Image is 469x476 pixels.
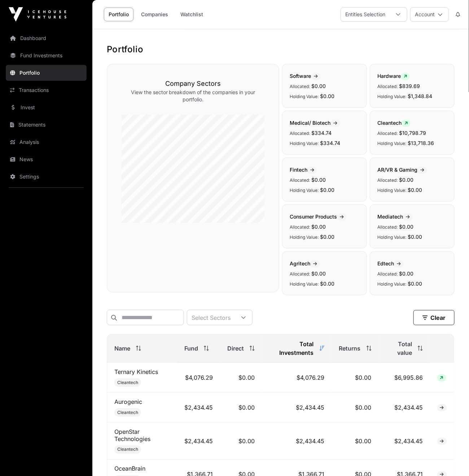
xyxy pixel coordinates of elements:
span: $0.00 [311,83,326,89]
span: $839.69 [399,83,420,89]
button: Clear [413,310,455,325]
span: Allocated: [290,177,310,183]
span: Allocated: [290,271,310,277]
span: Allocated: [290,84,310,89]
span: $1,348.84 [408,93,432,99]
span: Cleantech [377,120,411,126]
a: Fund Investments [6,48,87,63]
td: $2,434.45 [262,423,332,460]
span: $13,718.36 [408,140,434,146]
td: $6,995.86 [379,363,430,393]
span: Software [290,73,321,79]
span: Mediatech [377,213,413,220]
span: Name [114,344,130,353]
td: $2,434.45 [379,423,430,460]
a: OceanBrain [114,465,145,472]
td: $0.00 [332,363,379,393]
a: Settings [6,169,87,185]
h1: Portfolio [107,44,455,55]
a: OpenStar Technologies [114,428,150,442]
span: Holding Value: [377,94,406,99]
span: Agritech [290,260,320,266]
span: Holding Value: [290,188,319,193]
span: $10,798.79 [399,130,426,136]
span: Total Investments [269,340,314,357]
a: Watchlist [176,8,208,21]
span: Direct [227,344,244,353]
span: Returns [339,344,361,353]
span: Holding Value: [377,188,406,193]
div: Entities Selection [341,8,390,21]
td: $0.00 [220,393,262,423]
a: Invest [6,100,87,115]
span: $0.00 [399,177,413,183]
a: Statements [6,117,87,133]
span: Holding Value: [377,141,406,146]
span: Holding Value: [290,94,319,99]
span: Allocated: [377,84,398,89]
span: $0.00 [320,187,334,193]
span: Cleantech [117,447,138,453]
img: Icehouse Ventures Logo [9,7,66,22]
span: Allocated: [377,224,398,230]
h3: Company Sectors [122,79,264,89]
td: $2,434.45 [177,423,220,460]
td: $2,434.45 [262,393,332,423]
span: $0.00 [311,177,326,183]
a: Portfolio [104,8,133,21]
span: Consumer Products [290,213,347,220]
span: Hardware [377,73,410,79]
span: Allocated: [377,131,398,136]
span: Fund [184,344,198,353]
span: $334.74 [311,130,332,136]
div: Select Sectors [187,310,235,325]
span: Cleantech [117,380,138,385]
span: $0.00 [311,224,326,230]
span: Edtech [377,260,404,266]
span: Cleantech [117,410,138,415]
a: News [6,151,87,167]
td: $0.00 [220,423,262,460]
a: Analysis [6,134,87,150]
span: Medical/ Biotech [290,120,340,126]
span: Holding Value: [290,281,319,287]
td: $2,434.45 [379,393,430,423]
td: $0.00 [332,393,379,423]
span: $0.00 [320,281,334,287]
button: Account [410,7,449,22]
td: $0.00 [332,423,379,460]
span: $0.00 [408,187,422,193]
iframe: Chat Widget [433,441,469,476]
span: Allocated: [377,271,398,277]
td: $0.00 [220,363,262,393]
span: Holding Value: [377,281,406,287]
span: $0.00 [320,93,334,99]
span: $0.00 [408,234,422,240]
a: Aurogenic [114,398,142,405]
span: Holding Value: [290,141,319,146]
span: AR/VR & Gaming [377,167,427,173]
span: Allocated: [290,131,310,136]
span: Allocated: [290,224,310,230]
p: View the sector breakdown of the companies in your portfolio. [122,89,264,103]
td: $2,434.45 [177,393,220,423]
a: Transactions [6,82,87,98]
span: Allocated: [377,177,398,183]
span: Holding Value: [377,234,406,240]
span: $0.00 [399,270,413,277]
a: Companies [136,8,173,21]
span: $0.00 [408,281,422,287]
a: Dashboard [6,30,87,46]
span: Holding Value: [290,234,319,240]
span: $0.00 [320,234,334,240]
a: Ternary Kinetics [114,368,158,375]
span: Total value [386,340,412,357]
td: $4,076.29 [262,363,332,393]
span: $334.74 [320,140,340,146]
span: $0.00 [311,270,326,277]
span: $0.00 [399,224,413,230]
a: Portfolio [6,65,87,81]
td: $4,076.29 [177,363,220,393]
span: Fintech [290,167,317,173]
